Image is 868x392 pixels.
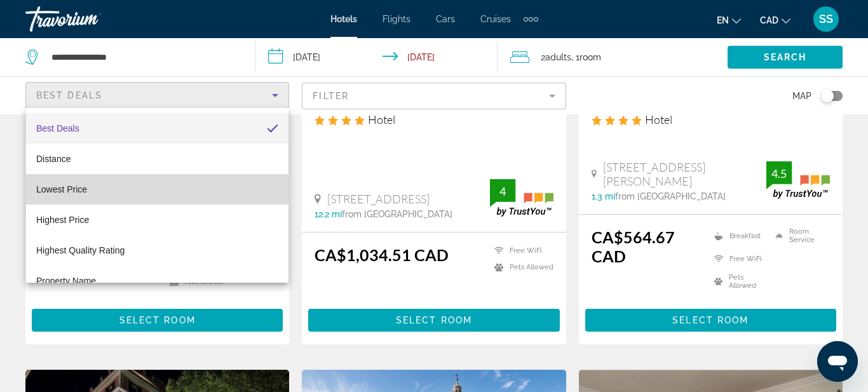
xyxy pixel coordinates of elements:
[26,108,288,283] div: Sort by
[817,341,858,382] iframe: Button to launch messaging window
[36,154,71,164] span: Distance
[36,123,79,133] span: Best Deals
[36,215,89,225] span: Highest Price
[36,184,87,194] span: Lowest Price
[36,245,125,255] span: Highest Quality Rating
[36,276,96,286] span: Property Name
